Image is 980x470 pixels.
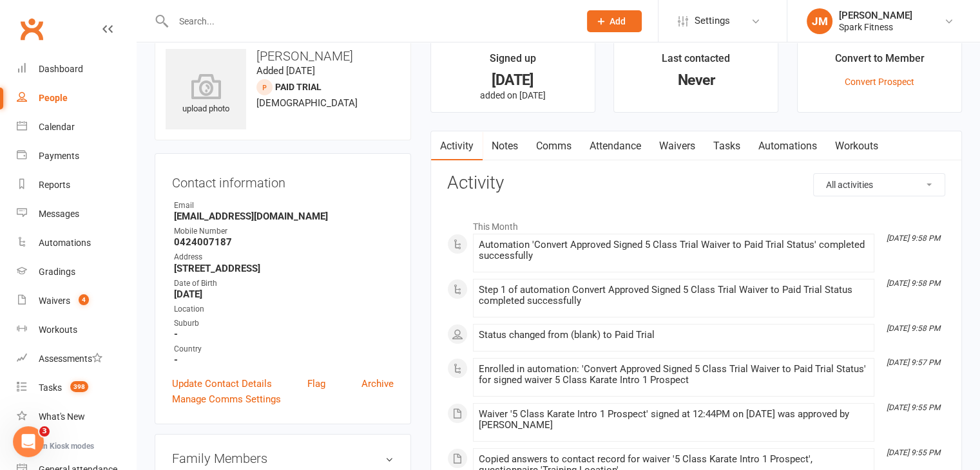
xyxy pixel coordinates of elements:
span: 398 [70,381,88,392]
h3: Contact information [172,171,394,190]
i: [DATE] 9:55 PM [887,448,940,457]
i: [DATE] 9:58 PM [887,279,940,288]
a: Reports [17,171,136,200]
a: Waivers [650,131,704,161]
h3: Activity [447,173,945,193]
span: Settings [695,6,730,35]
div: Country [174,343,394,355]
i: [DATE] 9:58 PM [887,234,940,243]
a: Attendance [581,131,650,161]
a: Notes [483,131,527,161]
div: Assessments [39,353,102,364]
div: Dashboard [39,64,83,74]
a: Update Contact Details [172,376,272,391]
a: Automations [17,229,136,258]
strong: 0424007187 [174,236,394,248]
a: Flag [307,376,325,391]
iframe: Intercom live chat [13,426,44,457]
div: Automations [39,238,91,248]
a: Archive [361,376,394,391]
div: Automation 'Convert Approved Signed 5 Class Trial Waiver to Paid Trial Status' completed successf... [479,240,869,261]
span: 3 [39,426,50,437]
strong: [DATE] [174,288,394,300]
a: Tasks 398 [17,373,136,402]
div: What's New [39,411,85,422]
a: Convert Prospect [845,77,914,87]
a: Clubworx [15,13,48,45]
a: Activity [431,131,483,161]
time: Added [DATE] [256,65,315,77]
i: [DATE] 9:57 PM [887,358,940,367]
a: Dashboard [17,55,136,84]
strong: - [174,328,394,340]
div: Signed up [490,50,536,73]
div: Tasks [39,382,62,393]
div: JM [807,8,832,34]
div: Never [626,73,766,87]
strong: [EMAIL_ADDRESS][DOMAIN_NAME] [174,211,394,222]
li: This Month [447,213,945,234]
div: Reports [39,180,70,190]
div: Step 1 of automation Convert Approved Signed 5 Class Trial Waiver to Paid Trial Status completed ... [479,285,869,306]
div: Gradings [39,267,75,277]
a: What's New [17,402,136,431]
a: Manage Comms Settings [172,391,281,407]
a: Comms [527,131,581,161]
a: Automations [749,131,826,161]
strong: - [174,354,394,366]
div: Spark Fitness [839,21,912,33]
div: Convert to Member [835,50,925,73]
h3: Family Members [172,451,394,465]
div: Workouts [39,324,77,335]
div: People [39,93,68,103]
div: Status changed from (blank) to Paid Trial [479,330,869,341]
i: [DATE] 9:55 PM [887,403,940,412]
div: Email [174,200,394,212]
a: Messages [17,200,136,229]
p: added on [DATE] [443,90,583,100]
div: Calendar [39,122,75,132]
div: [PERSON_NAME] [839,10,912,21]
div: Location [174,303,394,315]
i: [DATE] 9:58 PM [887,324,940,333]
div: Waivers [39,296,70,306]
a: Gradings [17,258,136,287]
a: Assessments [17,344,136,373]
h3: [PERSON_NAME] [166,49,400,63]
a: Calendar [17,113,136,142]
div: upload photo [166,73,246,116]
span: Paid Trial [275,82,322,92]
a: Workouts [826,131,887,161]
div: Mobile Number [174,225,394,238]
a: Workouts [17,315,136,344]
div: Enrolled in automation: 'Convert Approved Signed 5 Class Trial Waiver to Paid Trial Status' for s... [479,364,869,386]
div: Last contacted [662,50,730,73]
a: Waivers 4 [17,287,136,315]
span: 4 [79,294,89,305]
a: Tasks [704,131,749,161]
div: Messages [39,209,79,219]
div: Suburb [174,317,394,330]
a: People [17,84,136,113]
div: Waiver '5 Class Karate Intro 1 Prospect' signed at 12:44PM on [DATE] was approved by [PERSON_NAME] [479,409,869,431]
div: [DATE] [443,73,583,87]
input: Search... [169,12,570,30]
strong: [STREET_ADDRESS] [174,263,394,274]
div: Address [174,251,394,263]
a: Payments [17,142,136,171]
span: [DEMOGRAPHIC_DATA] [256,97,358,109]
span: Add [610,16,626,26]
div: Payments [39,151,79,161]
button: Add [587,10,642,32]
div: Date of Birth [174,277,394,290]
